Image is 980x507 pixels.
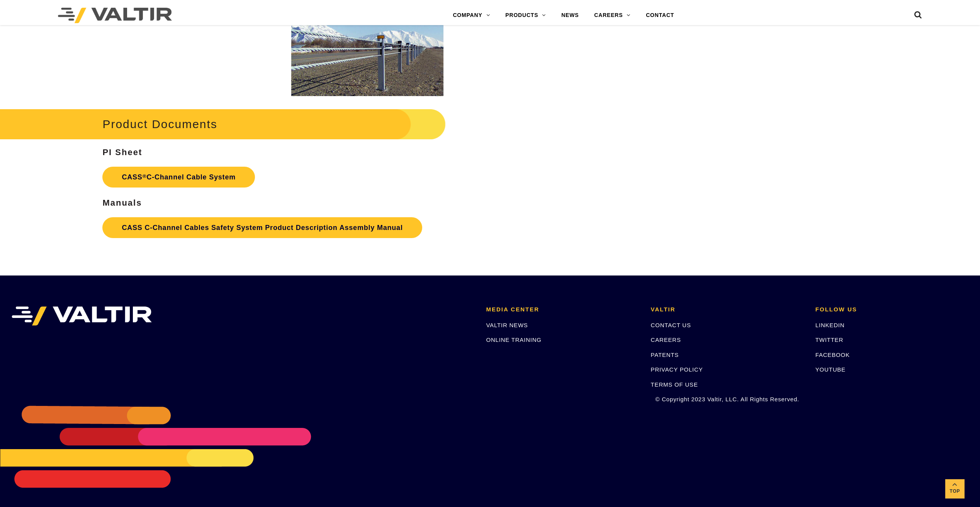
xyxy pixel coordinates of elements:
[486,336,541,343] a: ONLINE TRAINING
[58,8,172,23] img: Valtir
[651,352,679,358] a: PATENTS
[554,8,586,23] a: NEWS
[651,381,698,388] a: TERMS OF USE
[815,336,843,343] a: TWITTER
[651,366,703,373] a: PRIVACY POLICY
[102,167,255,188] a: CASS®C-Channel Cable System
[651,336,681,343] a: CAREERS
[815,306,968,313] h2: FOLLOW US
[12,306,152,326] img: VALTIR
[486,306,639,313] h2: MEDIA CENTER
[445,8,498,23] a: COMPANY
[651,306,804,313] h2: VALTIR
[651,322,691,328] a: CONTACT US
[815,322,845,328] a: LINKEDIN
[143,173,147,179] sup: ®
[638,8,682,23] a: CONTACT
[486,322,528,328] a: VALTIR NEWS
[815,352,850,358] a: FACEBOOK
[102,198,142,208] strong: Manuals
[945,479,965,499] a: Top
[498,8,554,23] a: PRODUCTS
[102,147,142,157] strong: PI Sheet
[945,487,965,496] span: Top
[651,395,804,404] p: © Copyright 2023 Valtir, LLC. All Rights Reserved.
[102,217,422,238] a: CASS C-Channel Cables Safety System Product Description Assembly Manual
[815,366,846,373] a: YOUTUBE
[586,8,638,23] a: CAREERS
